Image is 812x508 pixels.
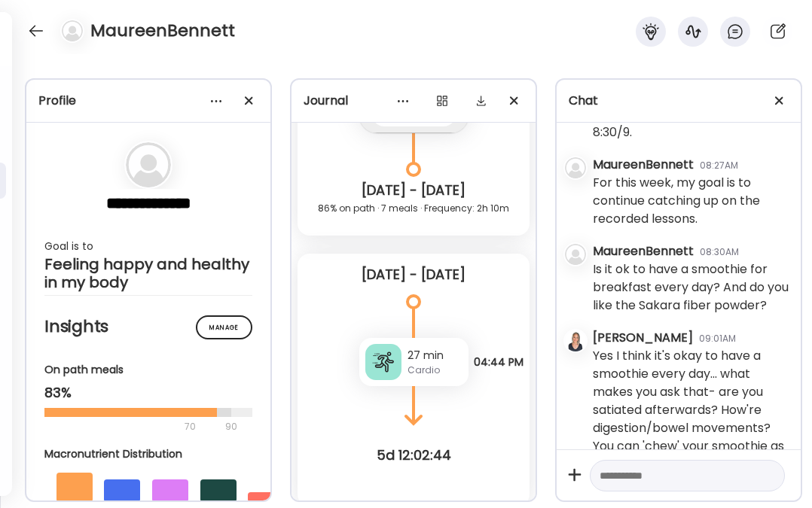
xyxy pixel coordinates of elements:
[310,181,517,199] div: [DATE] - [DATE]
[38,92,258,110] div: Profile
[44,384,252,402] div: 83%
[408,348,462,364] div: 27 min
[224,418,239,436] div: 90
[593,156,694,174] div: MaureenBennett
[126,142,171,187] img: bg-avatar-default.svg
[62,20,83,41] img: bg-avatar-default.svg
[44,255,252,291] div: Feeling happy and healthy in my body
[700,245,739,259] div: 08:30AM
[565,157,586,178] img: bg-avatar-default.svg
[44,362,252,378] div: On path meals
[44,446,296,462] div: Macronutrient Distribution
[474,356,524,368] span: 04:44 PM
[565,244,586,265] img: bg-avatar-default.svg
[700,159,738,172] div: 08:27AM
[699,332,736,345] div: 09:01AM
[292,446,536,464] div: 5d 12:02:44
[593,329,693,347] div: [PERSON_NAME]
[196,315,252,339] div: Manage
[44,315,252,338] h2: Insights
[90,19,235,43] h4: MaureenBennett
[593,260,789,315] div: Is it ok to have a smoothie for breakfast every day? And do you like the Sakara fiber powder?
[310,199,517,217] div: 86% on path · 7 meals · Frequency: 2h 10m
[593,174,789,228] div: For this week, my goal is to continue catching up on the recorded lessons.
[310,266,517,284] div: [DATE] - [DATE]
[569,92,789,110] div: Chat
[408,364,462,377] div: Cardio
[565,330,586,351] img: avatars%2FRVeVBoY4G9O2578DitMsgSKHquL2
[44,418,221,436] div: 70
[304,92,524,110] div: Journal
[593,242,694,260] div: MaureenBennett
[44,237,252,255] div: Goal is to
